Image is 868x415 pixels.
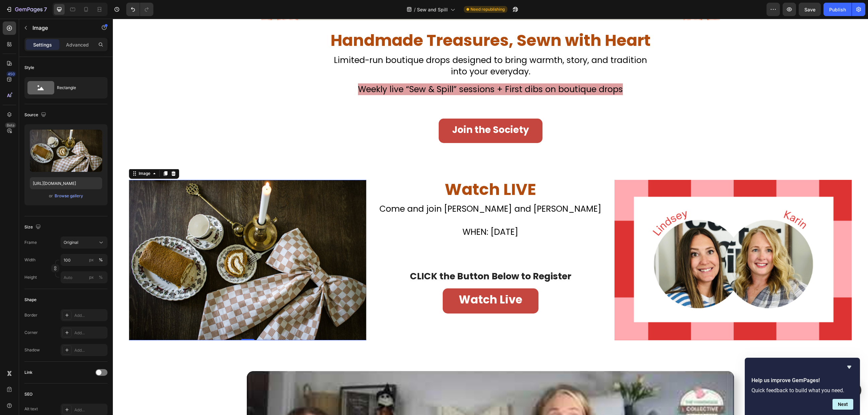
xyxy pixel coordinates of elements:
iframe: Design area [113,19,868,415]
div: Browse gallery [55,193,83,199]
strong: Watch Live [346,273,410,289]
span: or [49,192,53,200]
button: Browse gallery [54,193,83,199]
button: % [87,273,95,281]
button: Original [61,236,107,249]
div: Style [24,65,34,71]
button: Hide survey [845,363,853,371]
input: https://example.com/image.jpg [30,177,102,189]
span: Need republishing [471,6,505,12]
a: Watch Live [330,270,426,295]
a: Join the Society [326,100,430,124]
button: Next question [833,399,853,410]
div: Shadow [24,347,40,353]
h2: Help us improve GemPages! [751,376,853,385]
label: Height [24,274,37,280]
input: px% [61,271,107,283]
button: px [97,273,105,281]
div: px [89,257,94,263]
div: Source [24,111,48,120]
label: Width [24,257,35,263]
p: 7 [44,5,47,13]
div: Border [24,312,38,318]
span: Weekly live “Sew & Spill” sessions + First dibs on boutique drops [245,65,510,76]
div: Add... [74,347,106,353]
div: Beta [5,123,16,128]
span: Limited-run boutique drops designed to bring warmth, story, and tradition into your everyday. [221,36,534,59]
div: Add... [74,313,106,319]
label: Frame [24,239,37,246]
div: Size [24,223,42,232]
div: Publish [829,6,846,13]
p: Image [32,24,89,32]
button: px [97,256,105,264]
p: Settings [33,41,52,48]
p: Quick feedback to build what you need. [751,387,853,394]
input: px% [61,254,107,266]
div: Alt text [24,406,38,412]
div: px [89,274,94,280]
div: % [99,274,103,280]
div: 450 [6,71,16,77]
span: / [414,6,416,13]
div: Undo/Redo [126,3,153,16]
div: Corner [24,330,38,336]
div: SEO [24,391,32,397]
button: 7 [3,3,50,16]
button: % [87,256,95,264]
span: Come and join [PERSON_NAME] and [PERSON_NAME] [267,184,489,196]
strong: Join the Society [339,105,416,118]
div: Image [24,152,39,158]
p: CLICK the Button Below to Register [265,251,491,265]
span: Save [804,7,815,12]
div: Add... [74,330,106,336]
div: Add... [74,407,106,413]
span: Original [64,239,78,246]
div: Link [24,369,32,375]
button: Publish [823,3,852,16]
div: % [99,257,103,263]
span: Watch LIVE [332,159,423,182]
span: WHEN: [DATE] [350,207,406,219]
div: Help us improve GemPages! [751,363,853,410]
span: Sew and Spill [417,6,448,13]
div: Shape [24,297,37,303]
div: Rectangle [57,80,98,95]
img: gempages_554562653624730858-8b0ab289-e53a-4303-9c60-e658fedc4f86.png [16,161,254,322]
p: Advanced [66,41,89,48]
img: preview-image [30,130,102,172]
img: gempages_554562653624730858-72badbce-3596-4d7a-96d2-dc8e4ea4c857.png [502,161,739,322]
button: Save [799,3,821,16]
